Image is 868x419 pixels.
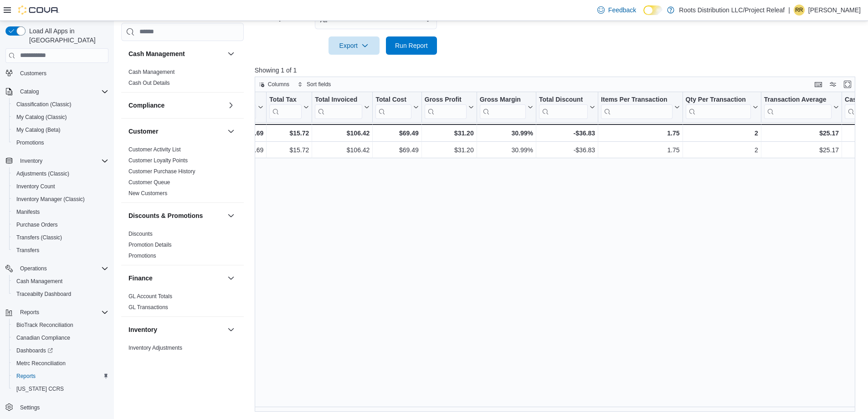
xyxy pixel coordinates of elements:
button: Items Per Transaction [601,96,680,119]
span: New Customers [128,190,167,197]
span: Canadian Compliance [13,332,108,343]
button: Reports [9,370,112,383]
button: Keyboard shortcuts [813,79,824,90]
div: $69.49 [375,145,418,155]
span: Transfers (Classic) [16,234,62,241]
span: Promotions [16,139,44,146]
span: Settings [16,402,108,413]
input: Dark Mode [643,5,663,15]
span: My Catalog (Beta) [13,124,108,135]
a: Inventory Manager (Classic) [13,194,88,205]
button: Display options [827,79,838,90]
div: $69.49 [375,128,418,139]
div: Total Invoiced [315,96,362,119]
span: Inventory Count [16,183,55,190]
button: Run Report [386,36,437,55]
span: Customers [16,67,108,78]
span: Dark Mode [643,15,644,16]
div: Items Per Transaction [601,96,673,104]
button: Transfers [9,244,112,257]
div: $100.69 [224,128,263,139]
button: Metrc Reconciliation [9,357,112,370]
button: Export [329,36,380,55]
div: Qty Per Transaction [685,96,750,119]
a: My Catalog (Classic) [13,112,71,123]
span: Promotion Details [128,241,172,248]
span: Promotions [128,252,156,259]
span: Feedback [608,5,636,15]
button: Canadian Compliance [9,331,112,344]
a: GL Account Totals [128,293,172,300]
span: Sort fields [307,81,331,88]
button: Customer [128,127,224,136]
button: Sort fields [294,79,334,90]
span: Catalog [16,86,108,97]
a: Promotions [13,137,48,148]
button: [US_STATE] CCRS [9,383,112,395]
span: Inventory Adjustments [128,344,182,352]
a: Dashboards [13,345,56,356]
span: Customer Purchase History [128,168,195,175]
a: Customer Loyalty Points [128,157,188,164]
div: $106.42 [315,128,370,139]
span: Settings [20,404,40,411]
button: Inventory Manager (Classic) [9,193,112,206]
div: Gross Margin [479,96,525,119]
div: $31.20 [425,128,474,139]
button: Promotions [9,136,112,149]
button: Inventory [16,155,46,166]
div: $100.69 [224,145,263,155]
button: Gross Margin [479,96,533,119]
button: My Catalog (Beta) [9,124,112,136]
span: Purchase Orders [16,221,58,228]
span: Cash Management [128,68,175,76]
button: Finance [128,274,224,283]
button: Inventory [226,324,236,335]
span: Purchase Orders [13,219,108,230]
span: Export [334,36,374,55]
div: 1.75 [601,145,680,155]
span: Discounts [128,230,153,238]
span: Classification (Classic) [13,99,108,110]
a: Customer Activity List [128,146,181,153]
button: Total Tax [269,96,309,119]
span: Adjustments (Classic) [13,168,108,179]
a: Settings [16,402,43,413]
button: Customer [226,126,236,137]
span: BioTrack Reconciliation [13,320,108,331]
span: Operations [16,263,108,274]
button: Total Cost [375,96,418,119]
div: Total Discount [539,96,588,119]
span: [US_STATE] CCRS [16,385,64,393]
span: Metrc Reconciliation [16,360,66,367]
div: 1.75 [601,128,680,139]
a: GL Transactions [128,304,168,310]
div: Total Invoiced [315,96,362,104]
img: Cova [18,5,59,15]
span: GL Account Totals [128,293,172,300]
span: Inventory Manager (Classic) [13,194,108,205]
a: Cash Management [128,69,175,75]
button: Discounts & Promotions [128,211,224,220]
div: Subtotal [224,96,256,104]
span: Inventory by Product Historical [128,355,203,362]
div: 30.99% [480,145,533,155]
p: Roots Distribution LLC/Project Releaf [679,5,785,16]
span: Columns [268,81,289,88]
p: | [788,5,790,16]
div: Total Cost [375,96,411,119]
a: Traceabilty Dashboard [13,289,75,300]
a: Inventory Adjustments [128,345,182,351]
button: Gross Profit [425,96,474,119]
span: Reports [16,307,108,318]
button: Compliance [128,101,224,110]
span: GL Transactions [128,304,168,311]
button: Purchase Orders [9,218,112,231]
a: Cash Management [13,276,66,287]
button: Cash Management [128,49,224,58]
div: Total Tax [269,96,302,104]
span: Transfers [13,245,108,256]
div: $106.42 [315,145,370,155]
h3: Cash Management [128,49,185,58]
span: Customers [20,70,46,77]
